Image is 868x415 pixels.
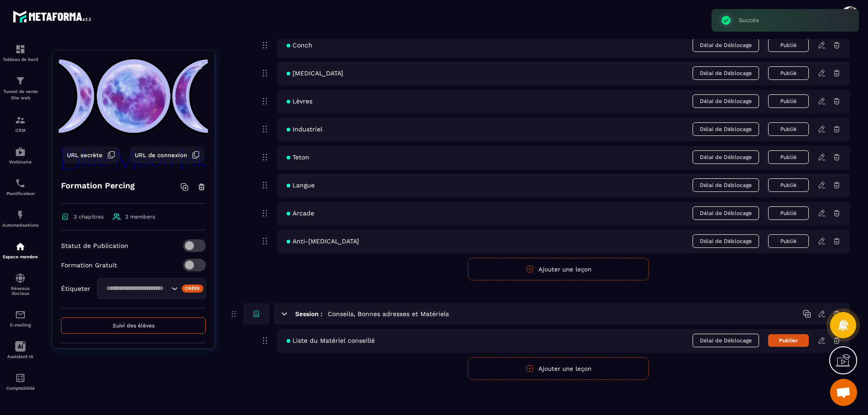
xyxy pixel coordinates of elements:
span: [MEDICAL_DATA] [287,70,343,77]
img: automations [15,146,26,157]
span: Lèvres [287,98,312,105]
button: Ajouter une leçon [468,258,649,280]
span: Liste du Matériel conseillé [287,337,375,344]
button: Publié [768,94,809,108]
span: Anti-[MEDICAL_DATA] [287,238,359,245]
span: Conch [287,42,312,49]
p: Statut de Publication [61,242,128,249]
a: Assistant IA [2,334,38,366]
p: E-mailing [2,322,38,327]
p: Formation Gratuit [61,261,117,269]
img: background [59,57,208,170]
button: Publié [768,38,809,52]
div: Créer [182,284,204,293]
span: Arcade [287,210,314,217]
span: Délai de Déblocage [693,122,759,136]
span: 3 chapitres [74,214,104,220]
span: Langue [287,182,315,189]
button: Publié [768,234,809,248]
button: URL de connexion [130,146,204,163]
button: Publié [768,150,809,164]
p: Espace membre [2,254,38,259]
span: Délai de Déblocage [693,178,759,192]
img: scheduler [15,178,26,189]
button: Publié [768,206,809,220]
p: Tableau de bord [2,57,38,62]
p: Automatisations [2,223,38,228]
span: Délai de Déblocage [693,38,759,52]
img: formation [15,115,26,126]
a: accountantaccountantComptabilité [2,366,38,397]
p: Webinaire [2,159,38,164]
a: automationsautomationsAutomatisations [2,203,38,234]
a: social-networksocial-networkRéseaux Sociaux [2,266,38,303]
button: Publié [768,178,809,192]
a: formationformationTableau de bord [2,37,38,69]
img: automations [15,241,26,252]
span: URL de connexion [135,152,187,159]
span: Délai de Déblocage [693,334,759,347]
h4: Formation Percing [61,179,135,192]
img: automations [15,210,26,220]
a: formationformationCRM [2,108,38,140]
img: accountant [15,373,26,383]
span: Teton [287,154,309,161]
button: Publié [768,66,809,80]
span: Délai de Déblocage [693,94,759,108]
img: formation [15,75,26,86]
p: Tunnel de vente Site web [2,89,38,101]
img: social-network [15,273,26,284]
span: 2 members [125,214,155,220]
p: Étiqueter [61,285,90,292]
span: Délai de Déblocage [693,66,759,80]
a: automationsautomationsEspace membre [2,234,38,266]
button: Ajouter une leçon [468,357,649,380]
img: formation [15,44,26,55]
span: URL secrète [67,152,103,159]
p: CRM [2,128,38,133]
span: Délai de Déblocage [693,150,759,164]
img: logo [13,8,94,25]
p: Réseaux Sociaux [2,286,38,296]
a: emailemailE-mailing [2,303,38,334]
img: email [15,309,26,320]
p: Planificateur [2,191,38,196]
button: Publié [768,122,809,136]
button: Suivi des élèves [61,317,206,334]
span: Délai de Déblocage [693,234,759,248]
p: Comptabilité [2,386,38,391]
input: Search for option [103,284,169,294]
span: Industriel [287,126,322,133]
p: Assistant IA [2,354,38,359]
span: Délai de Déblocage [693,206,759,220]
a: schedulerschedulerPlanificateur [2,171,38,203]
button: Publier [768,334,809,347]
a: automationsautomationsWebinaire [2,140,38,171]
span: Suivi des élèves [113,322,155,329]
div: Search for option [97,278,206,299]
h5: Conseils, Bonnes adresses et Matériels [328,309,449,318]
button: URL secrète [62,146,120,163]
a: formationformationTunnel de vente Site web [2,69,38,108]
div: Ouvrir le chat [830,379,857,406]
h6: Session : [295,310,322,317]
